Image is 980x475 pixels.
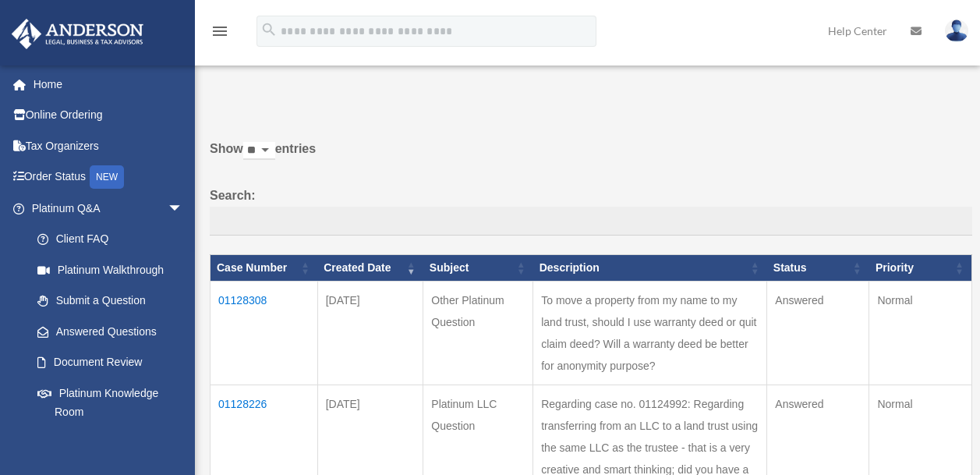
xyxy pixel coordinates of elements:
[22,254,199,285] a: Platinum Walkthrough
[211,27,229,41] a: menu
[22,285,199,317] a: Submit a Question
[533,255,767,282] th: Description: activate to sort column ascending
[22,224,199,255] a: Client FAQ
[533,282,767,385] td: To move a property from my name to my land trust, should I use warranty deed or quit claim deed? ...
[210,138,972,175] label: Show entries
[767,255,869,282] th: Status: activate to sort column ascending
[210,185,972,236] label: Search:
[90,165,124,189] div: NEW
[211,255,318,282] th: Case Number: activate to sort column ascending
[11,193,199,224] a: Platinum Q&Aarrow_drop_down
[767,282,869,385] td: Answered
[7,19,148,49] img: Anderson Advisors Platinum Portal
[168,193,199,225] span: arrow_drop_down
[243,142,275,160] select: Showentries
[317,282,423,385] td: [DATE]
[869,255,972,282] th: Priority: activate to sort column ascending
[210,207,972,236] input: Search:
[11,100,207,131] a: Online Ordering
[22,378,199,427] a: Platinum Knowledge Room
[945,19,968,42] img: User Pic
[211,282,318,385] td: 01128308
[11,130,207,161] a: Tax Organizers
[260,21,278,38] i: search
[423,255,533,282] th: Subject: activate to sort column ascending
[423,282,533,385] td: Other Platinum Question
[22,316,191,347] a: Answered Questions
[11,161,207,193] a: Order StatusNEW
[869,282,972,385] td: Normal
[11,69,207,100] a: Home
[211,22,229,41] i: menu
[317,255,423,282] th: Created Date: activate to sort column ascending
[22,347,199,378] a: Document Review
